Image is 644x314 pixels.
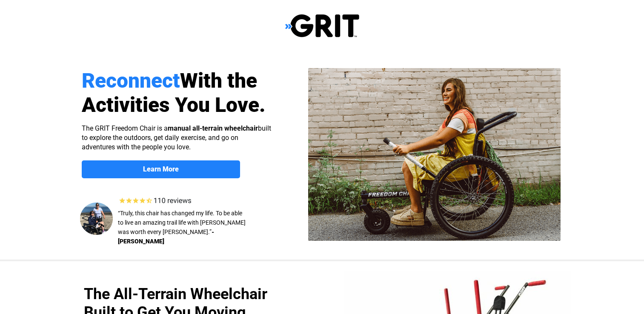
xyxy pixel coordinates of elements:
a: Learn More [82,160,240,178]
strong: Learn More [143,165,179,173]
span: With the [180,69,257,93]
strong: manual all-terrain wheelchair [168,124,258,132]
span: The GRIT Freedom Chair is a built to explore the outdoors, get daily exercise, and go on adventur... [82,124,271,151]
span: “Truly, this chair has changed my life. To be able to live an amazing trail life with [PERSON_NAM... [118,210,246,235]
span: Reconnect [82,69,180,93]
span: Activities You Love. [82,93,266,117]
